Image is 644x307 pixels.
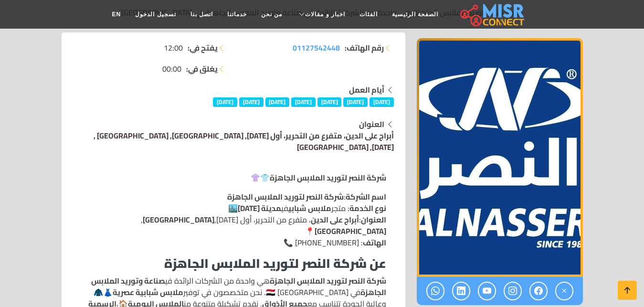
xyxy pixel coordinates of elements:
[143,212,214,227] strong: [GEOGRAPHIC_DATA]
[315,224,386,238] strong: [GEOGRAPHIC_DATA]
[361,212,386,227] strong: العنوان
[105,5,128,23] a: EN
[343,97,368,107] span: [DATE]
[385,5,445,23] a: الصفحة الرئيسية
[254,5,289,23] a: من نحن
[352,5,385,23] a: الفئات
[305,10,345,19] span: اخبار و مقالات
[270,170,386,185] strong: شركة النصر لتوريد الملابس الجاهزة
[270,274,386,288] strong: شركة النصر لتوريد الملابس الجاهزة
[293,41,340,55] span: 01127542448
[183,5,220,23] a: اتصل بنا
[265,97,290,107] span: [DATE]
[345,42,384,53] strong: رقم الهاتف:
[81,191,386,248] p: : : متجر في 🏙️ : ، متفرع من التحرير، أول [DATE], , 📍 : [PHONE_NUMBER] 📞
[238,201,281,215] strong: مدينة [DATE]
[417,38,583,277] div: 1 / 1
[91,274,386,299] strong: صناعة وتوريد الملابس الجاهزة
[359,117,384,131] strong: العنوان
[81,172,386,183] p: 👕👚
[162,63,181,74] span: 00:00
[370,97,394,107] span: [DATE]
[349,83,384,97] strong: أيام العمل
[213,97,237,107] span: [DATE]
[346,190,386,204] strong: اسم الشركة
[289,5,352,23] a: اخبار و مقالات
[363,235,386,250] strong: الهاتف
[311,212,359,227] strong: أبراج على الدين
[288,201,331,215] strong: ملابس شبابي
[239,97,264,107] span: [DATE]
[417,38,583,277] img: شركة النصر
[291,97,316,107] span: [DATE]
[227,190,344,204] strong: شركة النصر لتوريد الملابس الجاهزة
[186,63,218,74] strong: يغلق في:
[293,42,340,53] a: 01127542448
[164,42,183,53] span: 12:00
[164,252,386,275] strong: عن شركة النصر لتوريد الملابس الجاهزة
[113,285,183,299] strong: ملابس شبابية عصرية
[460,2,524,26] img: main.misr_connect
[188,42,218,53] strong: يفتح في:
[128,5,183,23] a: تسجيل الدخول
[317,97,342,107] span: [DATE]
[220,5,254,23] a: خدماتنا
[349,201,386,215] strong: نوع الخدمة
[94,128,394,154] a: أبراج على الدين، متفرع من التحرير، أول [DATE], [GEOGRAPHIC_DATA], [GEOGRAPHIC_DATA] , [DATE], [GE...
